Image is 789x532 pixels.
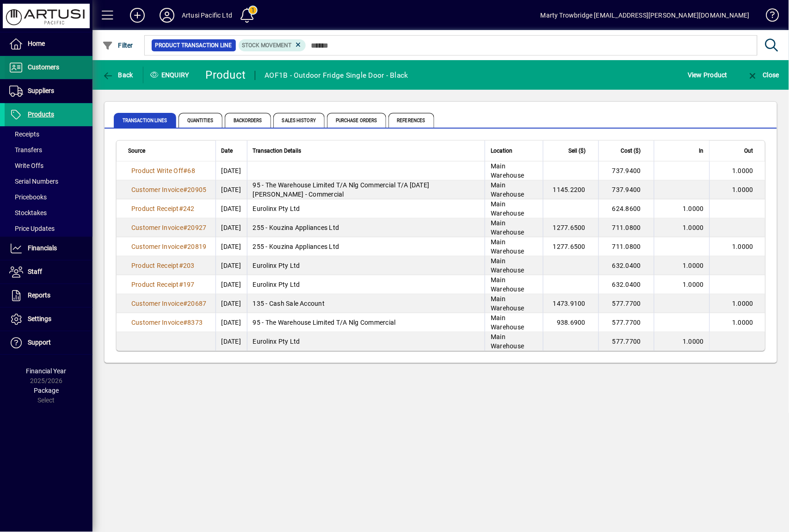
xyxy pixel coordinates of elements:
[28,339,51,346] span: Support
[216,313,247,332] td: [DATE]
[179,113,222,128] span: Quantities
[598,294,654,313] td: 577.7700
[5,80,92,103] a: Suppliers
[143,68,199,82] div: Enquiry
[9,178,58,185] span: Serial Numbers
[206,68,246,82] div: Product
[183,205,195,212] span: 242
[247,275,485,294] td: Eurolinx Pty Ltd
[598,180,654,199] td: 737.9400
[152,7,182,24] button: Profile
[216,332,247,351] td: [DATE]
[5,221,92,236] a: Price Updates
[491,181,524,198] span: Main Warehouse
[247,313,485,332] td: 95 - The Warehouse Limited T/A Nlg Commercial
[541,8,750,23] div: Marty Trowbridge [EMAIL_ADDRESS][PERSON_NAME][DOMAIN_NAME]
[747,71,779,79] span: Close
[388,113,434,128] span: References
[222,146,233,156] span: Date
[131,262,179,269] span: Product Receipt
[247,294,485,313] td: 135 - Cash Sale Account
[598,332,654,351] td: 577.7700
[247,180,485,199] td: 95 - The Warehouse Limited T/A Nlg Commercial T/A [DATE][PERSON_NAME] - Commercial
[128,185,210,195] a: Customer Invoice#20905
[28,111,54,118] span: Products
[183,262,195,269] span: 203
[242,42,292,49] span: Stock movement
[549,146,594,156] div: Sell ($)
[685,67,730,83] button: View Product
[699,146,704,156] span: In
[5,331,92,354] a: Support
[5,126,92,142] a: Receipts
[598,313,654,332] td: 577.7700
[216,218,247,237] td: [DATE]
[131,186,183,193] span: Customer Invoice
[128,146,145,156] span: Source
[247,199,485,218] td: Eurolinx Pty Ltd
[128,241,210,252] a: Customer Invoice#20819
[128,146,210,156] div: Source
[187,186,206,193] span: 20905
[9,146,42,154] span: Transfers
[26,367,67,375] span: Financial Year
[491,146,537,156] div: Location
[128,166,198,176] a: Product Write Off#68
[733,167,754,174] span: 1.0000
[683,338,704,345] span: 1.0000
[491,314,524,331] span: Main Warehouse
[5,260,92,284] a: Staff
[733,186,754,193] span: 1.0000
[183,224,187,231] span: #
[131,205,179,212] span: Product Receipt
[5,284,92,307] a: Reports
[131,281,179,288] span: Product Receipt
[216,199,247,218] td: [DATE]
[28,291,50,299] span: Reports
[598,199,654,218] td: 624.8600
[28,268,42,275] span: Staff
[745,67,782,83] button: Close
[179,205,183,212] span: #
[733,319,754,326] span: 1.0000
[683,224,704,231] span: 1.0000
[131,167,183,174] span: Product Write Off
[28,40,45,47] span: Home
[222,146,241,156] div: Date
[123,7,152,24] button: Add
[92,67,143,83] app-page-header-button: Back
[128,260,198,271] a: Product Receipt#203
[5,237,92,260] a: Financials
[131,243,183,250] span: Customer Invoice
[5,56,92,79] a: Customers
[9,193,47,201] span: Pricebooks
[131,300,183,307] span: Customer Invoice
[187,224,206,231] span: 20927
[188,167,196,174] span: 68
[247,256,485,275] td: Eurolinx Pty Ltd
[5,32,92,56] a: Home
[621,146,641,156] span: Cost ($)
[183,300,187,307] span: #
[5,205,92,221] a: Stocktakes
[491,200,524,217] span: Main Warehouse
[733,300,754,307] span: 1.0000
[216,161,247,180] td: [DATE]
[491,257,524,274] span: Main Warehouse
[34,387,59,394] span: Package
[247,218,485,237] td: 255 - Kouzina Appliances Ltd
[5,308,92,331] a: Settings
[491,238,524,255] span: Main Warehouse
[9,162,43,169] span: Write Offs
[28,63,59,71] span: Customers
[683,262,704,269] span: 1.0000
[598,218,654,237] td: 711.0800
[598,256,654,275] td: 632.0400
[5,189,92,205] a: Pricebooks
[598,161,654,180] td: 737.9400
[187,243,206,250] span: 20819
[100,37,136,54] button: Filter
[9,225,55,232] span: Price Updates
[543,218,598,237] td: 1277.6500
[491,295,524,312] span: Main Warehouse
